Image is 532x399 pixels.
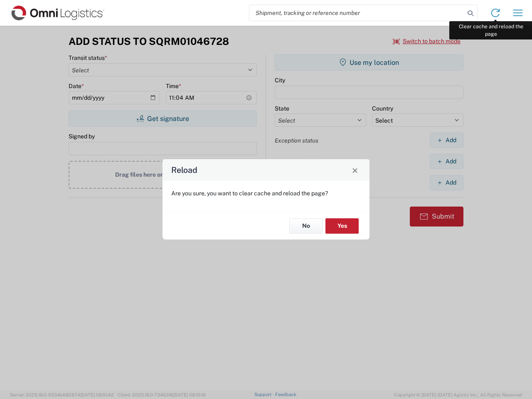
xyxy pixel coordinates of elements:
button: No [289,218,323,234]
p: Are you sure, you want to clear cache and reload the page? [171,190,361,197]
button: Yes [325,218,359,234]
input: Shipment, tracking or reference number [249,5,465,21]
button: Close [349,164,361,176]
h4: Reload [171,164,197,176]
